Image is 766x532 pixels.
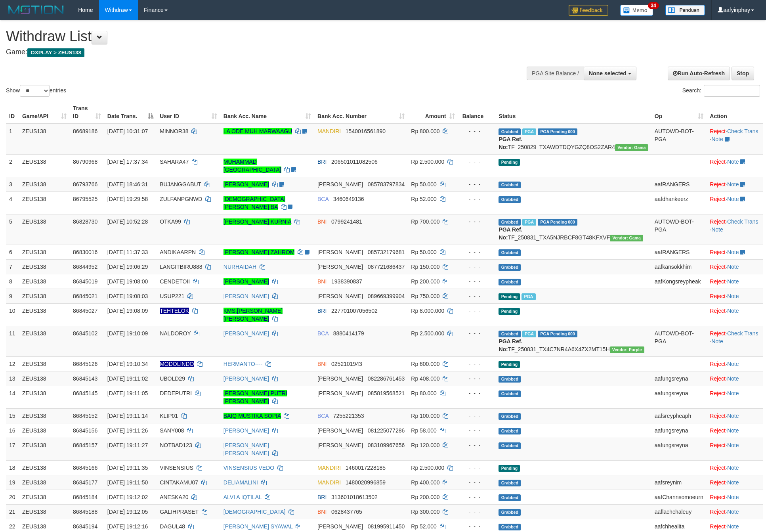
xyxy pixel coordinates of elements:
[584,67,636,80] button: None selected
[6,48,503,56] h4: Game:
[411,218,439,225] span: Rp 700.000
[73,278,97,285] span: 86845019
[710,442,726,448] a: Reject
[19,154,70,177] td: ZEUS138
[499,376,521,383] span: Grabbed
[6,4,66,16] img: MOTION_logo.png
[495,214,651,245] td: TF_250831_TXA5NJRBCF8GT48KFXVF
[6,101,19,124] th: ID
[223,264,256,270] a: NURHAIDAH
[160,293,184,299] span: USUP221
[461,412,493,420] div: - - -
[73,361,97,367] span: 86845126
[727,181,739,188] a: Note
[710,128,726,134] a: Reject
[651,245,707,259] td: aafRANGERS
[461,389,493,397] div: - - -
[727,390,739,396] a: Note
[107,330,148,337] span: [DATE] 19:10:09
[651,214,707,245] td: AUTOWD-BOT-PGA
[648,2,659,9] span: 34
[527,67,584,80] div: PGA Site Balance /
[107,308,148,314] span: [DATE] 19:08:09
[710,308,726,314] a: Reject
[73,128,97,134] span: 86689186
[411,375,439,382] span: Rp 408.000
[710,218,726,225] a: Reject
[6,245,19,259] td: 6
[333,196,364,202] span: Copy 3460649136 to clipboard
[707,423,763,438] td: ·
[727,218,758,225] a: Check Trans
[710,390,726,396] a: Reject
[668,67,730,80] a: Run Auto-Refresh
[6,289,19,303] td: 9
[461,277,493,285] div: - - -
[651,191,707,214] td: aafdhankeerz
[707,124,763,155] td: · ·
[499,136,522,150] b: PGA Ref. No:
[727,413,739,419] a: Note
[107,128,148,134] span: [DATE] 10:31:07
[710,523,726,530] a: Reject
[107,375,148,382] span: [DATE] 19:11:02
[495,101,651,124] th: Status
[727,465,739,471] a: Note
[317,278,327,285] span: BNI
[461,307,493,315] div: - - -
[711,338,723,344] a: Note
[223,523,293,530] a: [PERSON_NAME] SYAWAL
[461,127,493,135] div: - - -
[107,361,148,367] span: [DATE] 19:10:34
[461,195,493,203] div: - - -
[499,159,520,166] span: Pending
[19,177,70,191] td: ZEUS138
[317,181,363,188] span: [PERSON_NAME]
[6,326,19,356] td: 11
[73,427,97,434] span: 86845156
[73,218,97,225] span: 86828730
[107,264,148,270] span: [DATE] 19:06:29
[499,128,521,135] span: Grabbed
[411,278,439,285] span: Rp 200.000
[223,181,269,188] a: [PERSON_NAME]
[73,375,97,382] span: 86845143
[727,159,739,165] a: Note
[333,330,364,337] span: Copy 8880414179 to clipboard
[19,289,70,303] td: ZEUS138
[6,191,19,214] td: 4
[727,523,739,530] a: Note
[461,375,493,383] div: - - -
[727,509,739,515] a: Note
[651,386,707,408] td: aafungsreyna
[19,356,70,371] td: ZEUS138
[331,159,378,165] span: Copy 206501011082506 to clipboard
[223,390,287,404] a: [PERSON_NAME] PUTRI [PERSON_NAME]
[223,413,281,419] a: BAIQ MUSTIKA SOPIA
[727,361,739,367] a: Note
[19,101,70,124] th: Game/API: activate to sort column ascending
[499,308,520,315] span: Pending
[317,264,363,270] span: [PERSON_NAME]
[707,101,763,124] th: Action
[73,249,97,255] span: 86830016
[223,308,283,322] a: KMS.[PERSON_NAME] [PERSON_NAME]
[19,371,70,386] td: ZEUS138
[317,293,363,299] span: [PERSON_NAME]
[727,264,739,270] a: Note
[727,196,739,202] a: Note
[710,413,726,419] a: Reject
[107,181,148,188] span: [DATE] 18:46:31
[317,330,329,337] span: BCA
[411,330,444,337] span: Rp 2.500.000
[368,264,405,270] span: Copy 087721686437 to clipboard
[6,154,19,177] td: 2
[19,259,70,274] td: ZEUS138
[317,427,363,434] span: [PERSON_NAME]
[707,154,763,177] td: ·
[727,249,739,255] a: Note
[73,196,97,202] span: 86795525
[651,259,707,274] td: aafkansokkhim
[220,101,314,124] th: Bank Acc. Name: activate to sort column ascending
[19,274,70,289] td: ZEUS138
